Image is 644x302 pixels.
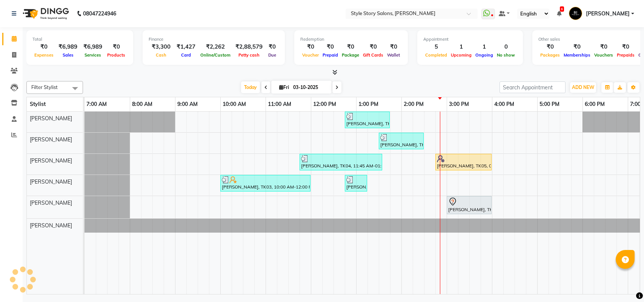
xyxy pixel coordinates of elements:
[198,43,232,51] div: ₹2,262
[495,52,517,58] span: No show
[277,84,291,90] span: Fri
[592,52,615,58] span: Vouchers
[557,10,561,17] a: 6
[538,52,562,58] span: Packages
[495,43,517,51] div: 0
[266,43,279,51] div: ₹0
[30,222,72,229] span: [PERSON_NAME]
[560,6,564,12] span: 6
[198,52,232,58] span: Online/Custom
[30,157,72,164] span: [PERSON_NAME]
[149,36,279,43] div: Finance
[80,43,105,51] div: ₹6,989
[569,7,582,20] img: Tushar Pandey
[30,136,72,143] span: [PERSON_NAME]
[449,52,473,58] span: Upcoming
[361,43,385,51] div: ₹0
[449,43,473,51] div: 1
[592,43,615,51] div: ₹0
[266,99,293,110] a: 11:00 AM
[19,3,71,24] img: logo
[83,52,103,58] span: Services
[31,84,58,90] span: Filter Stylist
[340,43,361,51] div: ₹0
[241,81,260,93] span: Today
[174,43,198,51] div: ₹1,427
[300,155,381,169] div: [PERSON_NAME], TK04, 11:45 AM-01:35 PM, Hair Cut - Master - [DEMOGRAPHIC_DATA],Cleanup Royal (₹15...
[30,199,72,206] span: [PERSON_NAME]
[300,43,321,51] div: ₹0
[30,115,72,122] span: [PERSON_NAME]
[361,52,385,58] span: Gift Cards
[436,155,491,169] div: [PERSON_NAME], TK05, 02:45 PM-04:00 PM, Touchup Amoniea Free-[DEMOGRAPHIC_DATA]
[473,43,495,51] div: 1
[61,52,75,58] span: Sales
[32,36,127,43] div: Total
[570,82,596,93] button: ADD NEW
[179,52,193,58] span: Card
[615,52,636,58] span: Prepaids
[83,3,116,24] b: 08047224946
[32,43,55,51] div: ₹0
[300,36,402,43] div: Redemption
[385,52,402,58] span: Wallet
[237,52,261,58] span: Petty cash
[562,43,592,51] div: ₹0
[402,99,426,110] a: 2:00 PM
[447,197,491,213] div: [PERSON_NAME], TK01, 03:00 PM-04:00 PM, Cleanup Express
[311,99,338,110] a: 12:00 PM
[346,176,366,190] div: [PERSON_NAME], TK02, 12:45 PM-01:15 PM, Fruity Pedicure (₹1000),Treatment Shampoo And Conditionin...
[221,176,310,190] div: [PERSON_NAME], TK03, 10:00 AM-12:00 PM, Global Colour Amoniafree-[DEMOGRAPHIC_DATA],Head Massage ...
[291,82,329,93] input: 2025-10-03
[500,81,566,93] input: Search Appointment
[447,99,471,110] a: 3:00 PM
[55,43,80,51] div: ₹6,989
[30,101,46,107] span: Stylist
[105,52,127,58] span: Products
[130,99,154,110] a: 8:00 AM
[32,52,55,58] span: Expenses
[385,43,402,51] div: ₹0
[572,84,594,90] span: ADD NEW
[473,52,495,58] span: Ongoing
[105,43,127,51] div: ₹0
[562,52,592,58] span: Memberships
[149,43,174,51] div: ₹3,300
[538,43,562,51] div: ₹0
[583,99,607,110] a: 6:00 PM
[266,52,278,58] span: Due
[154,52,168,58] span: Cash
[423,43,449,51] div: 5
[346,113,389,127] div: [PERSON_NAME], TK02, 12:45 PM-01:45 PM, Fruity Pedicure (₹1000)
[423,52,449,58] span: Completed
[300,52,321,58] span: Voucher
[615,43,636,51] div: ₹0
[232,43,266,51] div: ₹2,88,579
[340,52,361,58] span: Package
[221,99,248,110] a: 10:00 AM
[492,99,516,110] a: 4:00 PM
[85,99,109,110] a: 7:00 AM
[30,178,72,185] span: [PERSON_NAME]
[586,10,630,18] span: [PERSON_NAME]
[175,99,200,110] a: 9:00 AM
[538,99,561,110] a: 5:00 PM
[321,52,340,58] span: Prepaid
[357,99,380,110] a: 1:00 PM
[380,134,423,148] div: [PERSON_NAME], TK02, 01:30 PM-02:30 PM, Head Massage [DEMOGRAPHIC_DATA] Without Shampoo (₹499)
[423,36,517,43] div: Appointment
[321,43,340,51] div: ₹0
